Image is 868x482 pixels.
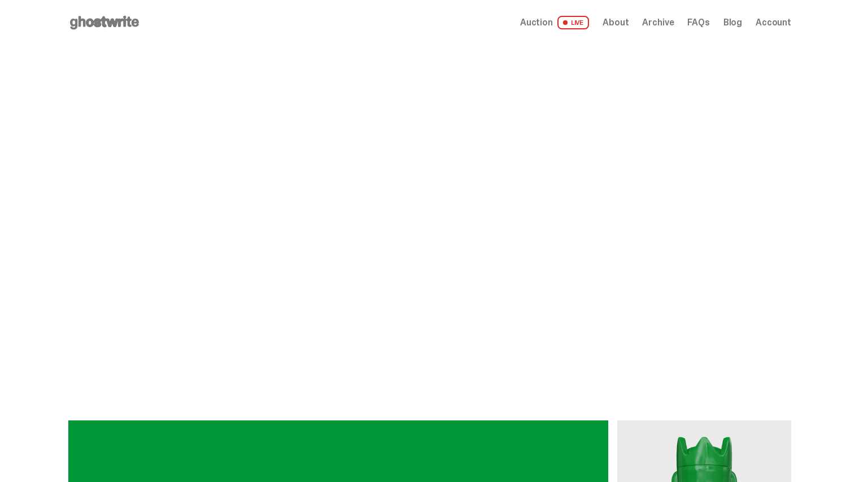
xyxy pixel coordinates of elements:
[520,16,589,29] a: Auction LIVE
[756,18,791,27] a: Account
[723,18,742,27] a: Blog
[642,18,674,27] a: Archive
[557,16,590,29] span: LIVE
[603,18,629,27] a: About
[687,18,709,27] a: FAQs
[520,18,553,27] span: Auction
